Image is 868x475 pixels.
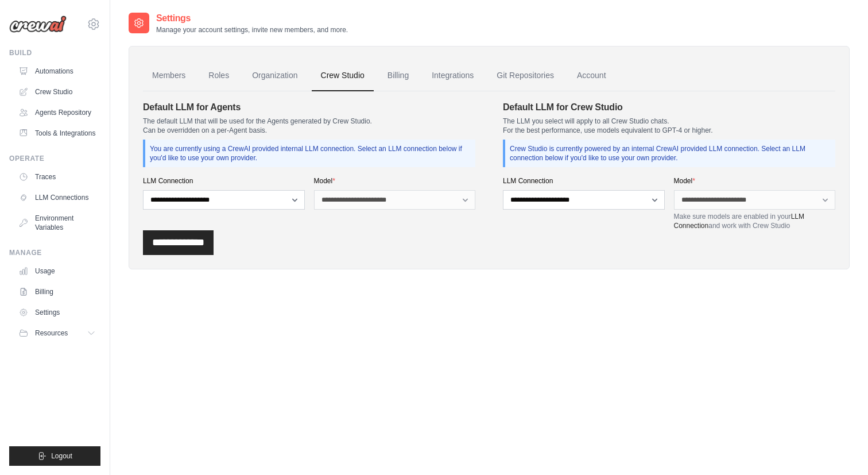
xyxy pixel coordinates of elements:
[156,11,348,25] h2: Settings
[9,446,100,466] button: Logout
[199,60,238,91] a: Roles
[503,101,835,114] h4: Default LLM for Crew Studio
[568,60,615,91] a: Account
[14,168,100,186] a: Traces
[14,62,100,80] a: Automations
[9,154,100,163] div: Operate
[14,83,100,101] a: Crew Studio
[143,176,305,186] label: LLM Connection
[35,329,68,338] span: Resources
[14,188,100,207] a: LLM Connections
[14,303,100,322] a: Settings
[674,213,804,230] a: LLM Connection
[156,25,348,34] p: Manage your account settings, invite new members, and more.
[487,60,563,91] a: Git Repositories
[9,248,100,257] div: Manage
[314,176,476,186] label: Model
[423,60,483,91] a: Integrations
[674,212,836,230] p: Make sure models are enabled in your and work with Crew Studio
[51,451,72,461] span: Logout
[150,144,471,163] p: You are currently using a CrewAI provided internal LLM connection. Select an LLM connection below...
[143,101,475,114] h4: Default LLM for Agents
[510,144,831,163] p: Crew Studio is currently powered by an internal CrewAI provided LLM connection. Select an LLM con...
[14,283,100,301] a: Billing
[14,262,100,280] a: Usage
[14,124,100,142] a: Tools & Integrations
[674,176,836,186] label: Model
[14,103,100,122] a: Agents Repository
[312,60,374,91] a: Crew Studio
[503,117,835,135] p: The LLM you select will apply to all Crew Studio chats. For the best performance, use models equi...
[503,176,665,186] label: LLM Connection
[143,117,475,135] p: The default LLM that will be used for the Agents generated by Crew Studio. Can be overridden on a...
[9,16,67,33] img: Logo
[9,48,100,57] div: Build
[243,60,307,91] a: Organization
[14,324,100,342] button: Resources
[143,60,195,91] a: Members
[378,60,418,91] a: Billing
[14,209,100,237] a: Environment Variables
